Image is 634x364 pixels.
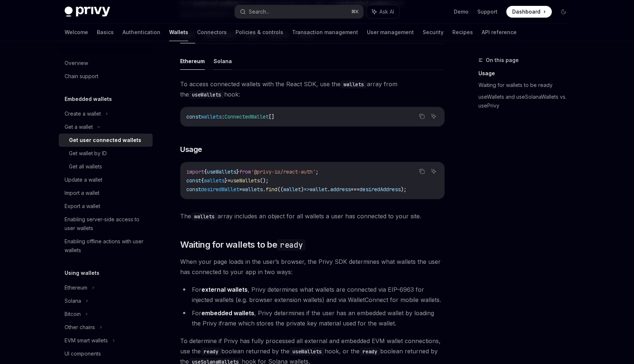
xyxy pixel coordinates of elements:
div: UI components [65,349,101,358]
span: ); [401,186,407,193]
button: Search...⌘K [235,5,363,18]
span: } [225,177,227,184]
span: '@privy-io/react-auth' [251,168,316,175]
button: Solana [214,52,232,70]
a: Get wallet by ID [59,147,153,160]
a: Recipes [452,23,473,41]
a: UI components [59,347,153,360]
h5: Using wallets [65,269,99,277]
span: wallets [201,113,222,120]
span: useWallets [230,177,260,184]
button: Ask AI [367,5,399,18]
div: Update a wallet [65,175,102,184]
div: Enabling server-side access to user wallets [65,215,148,233]
a: Demo [454,8,469,15]
code: useWallets [289,347,325,356]
span: When your page loads in the user’s browser, the Privy SDK determines what wallets the user has co... [180,256,445,277]
li: For , Privy determines what wallets are connected via EIP-6963 for injected wallets (e.g. browser... [180,284,445,305]
span: To access connected wallets with the React SDK, use the array from the hook: [180,79,445,99]
div: Export a wallet [65,202,100,211]
span: find [266,186,277,193]
div: Import a wallet [65,189,99,197]
span: address [330,186,351,193]
div: Get all wallets [69,162,102,171]
span: === [351,186,360,193]
div: Search... [249,7,269,16]
span: from [239,168,251,175]
code: ready [277,239,306,251]
a: Export a wallet [59,200,153,213]
a: Connectors [197,23,227,41]
div: Ethereum [65,283,87,292]
button: Ask AI [429,112,438,121]
span: ConnectedWallet [225,113,269,120]
span: Usage [180,144,202,154]
a: Dashboard [506,6,552,18]
div: Enabling offline actions with user wallets [65,237,148,255]
code: ready [360,347,380,356]
a: Enabling server-side access to user wallets [59,213,153,235]
span: { [204,168,207,175]
span: const [186,177,201,184]
code: ready [201,347,221,356]
img: dark logo [65,7,110,17]
a: Support [477,8,498,15]
h5: Embedded wallets [65,95,112,103]
a: Get user connected wallets [59,134,153,147]
span: const [186,113,201,120]
span: . [263,186,266,193]
div: Create a wallet [65,109,101,118]
span: { [201,177,204,184]
a: Update a wallet [59,173,153,186]
span: useWallets [207,168,236,175]
code: wallets [340,80,367,88]
a: Waiting for wallets to be ready [478,79,575,91]
strong: embedded wallets [201,309,254,317]
button: Copy the contents from the code block [417,112,427,121]
a: Usage [478,68,575,79]
button: Ethereum [180,52,205,70]
a: Import a wallet [59,186,153,200]
span: ) [301,186,304,193]
code: useWallets [189,91,224,99]
button: Toggle dark mode [558,6,569,18]
a: Get all wallets [59,160,153,173]
div: Other chains [65,323,95,332]
button: Copy the contents from the code block [417,167,427,176]
span: [] [269,113,274,120]
span: : [222,113,225,120]
a: User management [367,23,414,41]
span: => [304,186,310,193]
button: Ask AI [429,167,438,176]
code: wallets [191,212,218,221]
a: Authentication [123,23,160,41]
span: import [186,168,204,175]
div: Chain support [65,72,98,81]
div: Get a wallet [65,123,93,131]
div: Bitcoin [65,310,81,318]
div: Solana [65,296,81,305]
span: } [236,168,239,175]
span: wallet [310,186,327,193]
span: desiredWallet [201,186,239,193]
a: Security [423,23,444,41]
a: API reference [482,23,517,41]
span: (); [260,177,269,184]
span: . [327,186,330,193]
li: For , Privy determines if the user has an embedded wallet by loading the Privy iframe which store... [180,308,445,328]
a: Wallets [169,23,188,41]
div: Get user connected wallets [69,136,141,145]
div: EVM smart wallets [65,336,108,345]
div: Overview [65,59,88,68]
span: Waiting for wallets to be [180,239,306,251]
a: Enabling offline actions with user wallets [59,235,153,257]
strong: external wallets [201,286,248,293]
a: Basics [97,23,114,41]
span: wallet [283,186,301,193]
span: = [239,186,242,193]
span: = [227,177,230,184]
span: Dashboard [512,8,540,15]
span: desiredAddress [360,186,401,193]
a: Transaction management [292,23,358,41]
a: Policies & controls [236,23,283,41]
